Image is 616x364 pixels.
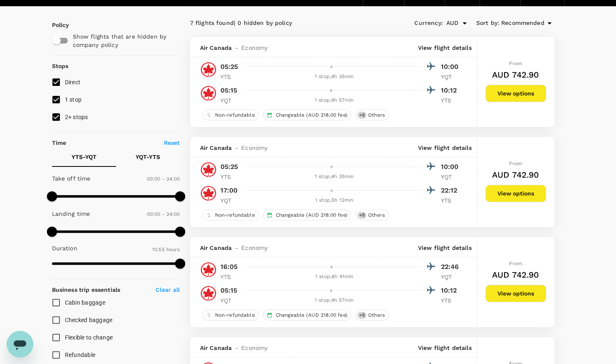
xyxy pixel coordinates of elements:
span: From [509,161,522,166]
div: 1 stop , 4h 57min [246,296,423,305]
span: Economy [241,144,267,152]
p: 05:25 [220,162,238,172]
p: 16:05 [220,262,238,272]
p: YTS [441,196,462,205]
p: YTS [441,296,462,305]
div: 1 stop , 6h 41min [246,273,423,281]
span: Recommended [501,19,544,28]
p: YTS [220,273,241,281]
h6: AUD 742.90 [492,168,539,181]
h6: AUD 742.90 [492,268,539,281]
div: Non-refundable [202,110,259,120]
span: Currency : [414,19,443,28]
span: + 8 [357,112,366,119]
span: - [232,144,241,152]
span: Others [365,212,388,219]
p: Show flights that are hidden by company policy [73,32,174,49]
div: 1 stop , 4h 57min [246,96,423,105]
img: AC [200,85,217,102]
p: View flight details [418,44,472,52]
p: 22:12 [441,186,462,195]
p: View flight details [418,344,472,352]
span: Non-refundable [212,112,258,119]
button: View options [485,85,546,102]
p: Landing time [52,210,90,218]
span: 1 stop [65,96,82,103]
div: +8Others [355,110,388,120]
button: View options [485,185,546,202]
p: 10:12 [441,286,462,296]
span: - [232,344,241,352]
span: - [232,44,241,52]
div: Non-refundable [202,210,259,220]
span: Refundable [65,352,96,358]
span: From [509,261,522,266]
span: Economy [241,244,267,252]
p: 17:00 [220,186,238,195]
span: Air Canada [200,344,232,352]
span: Air Canada [200,44,232,52]
div: Changeable (AUD 218.00 fee) [263,310,351,320]
div: 7 flights found | 0 hidden by policy [190,19,372,28]
button: Open [459,17,470,29]
span: Changeable (AUD 218.00 fee) [272,112,351,119]
span: Air Canada [200,144,232,152]
p: 05:15 [220,86,237,95]
span: From [509,61,522,66]
h6: AUD 742.90 [492,68,539,81]
span: 00:00 - 24:00 [147,211,180,217]
p: YQT - YTS [136,153,160,161]
div: 1 stop , 5h 12min [246,196,423,205]
img: AC [200,185,217,202]
p: 05:25 [220,62,238,72]
p: Clear all [156,286,180,294]
p: Policy [52,21,59,29]
div: Changeable (AUD 218.00 fee) [263,110,351,120]
span: Others [365,312,388,319]
span: 00:00 - 24:00 [147,176,180,182]
p: YQT [441,273,462,281]
span: Others [365,112,388,119]
img: AC [200,61,217,78]
div: Changeable (AUD 218.00 fee) [263,210,351,220]
span: Flexible to change [65,334,113,341]
strong: Business trip essentials [52,286,121,293]
p: YTS [220,173,241,181]
p: 10:00 [441,62,462,72]
p: 05:15 [220,286,237,296]
img: AC [200,161,217,178]
p: YTS [220,73,241,81]
span: Checked baggage [65,317,113,323]
p: YTS - YQT [72,153,96,161]
p: YTS [441,96,462,105]
p: Reset [164,139,180,147]
span: - [232,244,241,252]
span: Economy [241,44,267,52]
p: YQT [441,73,462,81]
span: Non-refundable [212,212,258,219]
button: View options [485,285,546,302]
p: YQT [220,296,241,305]
span: Economy [241,344,267,352]
p: 10:12 [441,86,462,95]
span: Direct [65,79,81,86]
p: 22:46 [441,262,462,272]
p: Time [52,139,67,147]
span: Sort by : [476,19,499,28]
p: View flight details [418,144,472,152]
p: YQT [220,96,241,105]
span: Changeable (AUD 218.00 fee) [272,312,351,319]
div: 1 stop , 4h 35min [246,173,423,181]
span: Changeable (AUD 218.00 fee) [272,212,351,219]
span: Cabin baggage [65,299,105,306]
p: 10:00 [441,162,462,172]
div: +8Others [355,210,388,220]
img: AC [200,285,217,302]
p: YQT [441,173,462,181]
span: + 8 [357,312,366,319]
iframe: Button to launch messaging window [7,331,33,357]
p: YQT [220,196,241,205]
img: AC [200,261,217,278]
div: Non-refundable [202,310,259,320]
p: View flight details [418,244,472,252]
